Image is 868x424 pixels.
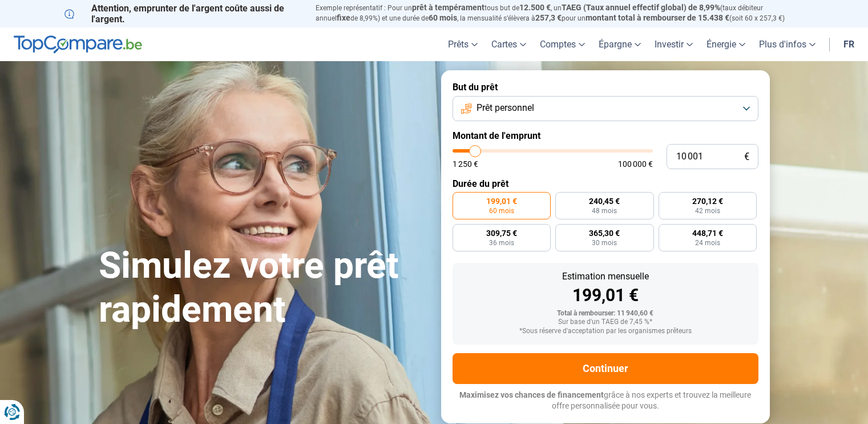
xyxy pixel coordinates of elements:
img: TopCompare [14,35,142,54]
a: Plus d'infos [752,27,822,61]
button: Prêt personnel [453,96,758,121]
p: Exemple représentatif : Pour un tous but de , un (taux débiteur annuel de 8,99%) et une durée de ... [316,3,804,23]
a: Comptes [533,27,592,61]
span: prêt à tempérament [412,3,485,12]
a: fr [837,27,861,61]
span: 365,30 € [589,229,620,237]
span: 1 250 € [453,160,478,168]
span: 60 mois [429,13,457,22]
a: Prêts [441,27,485,61]
span: 257,3 € [535,13,562,22]
div: 199,01 € [462,287,749,304]
span: 270,12 € [692,197,723,205]
span: 309,75 € [486,229,517,237]
div: *Sous réserve d'acceptation par les organismes prêteurs [462,327,749,335]
button: Continuer [453,353,758,384]
p: Attention, emprunter de l'argent coûte aussi de l'argent. [64,3,302,25]
span: 12.500 € [519,3,551,12]
a: Cartes [485,27,533,61]
span: Maximisez vos chances de financement [459,390,604,399]
a: Énergie [700,27,752,61]
span: montant total à rembourser de 15.438 € [586,13,729,22]
span: 240,45 € [589,197,620,205]
span: 448,71 € [692,229,723,237]
span: 42 mois [695,207,720,214]
div: Total à rembourser: 11 940,60 € [462,310,749,318]
span: 48 mois [592,207,617,214]
a: Investir [648,27,700,61]
label: Durée du prêt [453,178,758,189]
span: TAEG (Taux annuel effectif global) de 8,99% [562,3,720,12]
span: 60 mois [489,207,514,214]
span: Prêt personnel [477,102,534,114]
div: Estimation mensuelle [462,272,749,281]
span: fixe [337,13,350,22]
label: But du prêt [453,82,758,93]
a: Épargne [592,27,648,61]
p: grâce à nos experts et trouvez la meilleure offre personnalisée pour vous. [453,390,758,412]
span: 100 000 € [618,160,653,168]
span: 36 mois [489,239,514,246]
span: € [744,152,749,162]
h1: Simulez votre prêt rapidement [99,244,427,332]
span: 199,01 € [486,197,517,205]
span: 30 mois [592,239,617,246]
div: Sur base d'un TAEG de 7,45 %* [462,318,749,326]
span: 24 mois [695,239,720,246]
label: Montant de l'emprunt [453,130,758,141]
